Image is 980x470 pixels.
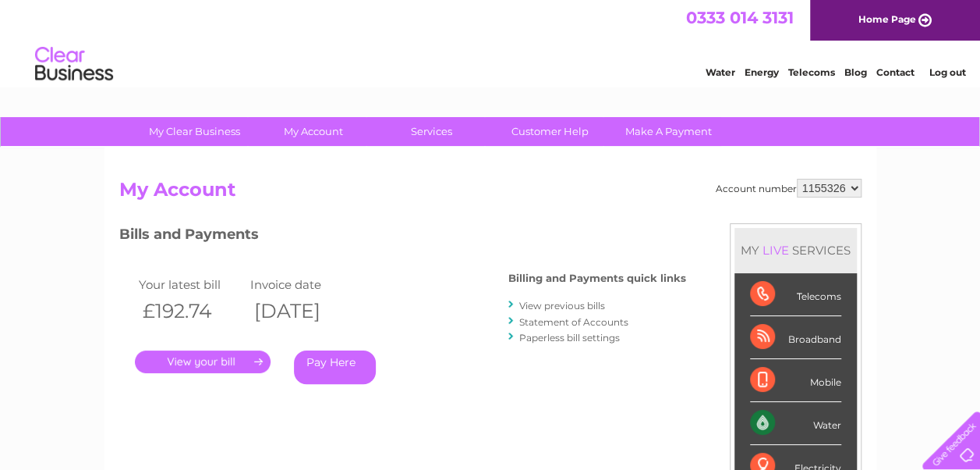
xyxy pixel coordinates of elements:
a: Contact [876,66,915,78]
a: My Clear Business [130,117,259,146]
div: MY SERVICES [734,228,857,272]
a: Water [706,66,735,78]
h3: Bills and Payments [119,223,686,251]
div: Broadband [750,316,841,359]
a: Energy [745,66,779,78]
a: Telecoms [788,66,835,78]
div: Clear Business is a trading name of Verastar Limited (registered in [GEOGRAPHIC_DATA] No. 3667643... [122,9,859,76]
td: Invoice date [246,274,359,295]
a: 0333 014 3131 [686,8,794,27]
a: Customer Help [486,117,614,146]
div: LIVE [759,243,792,258]
div: Water [750,402,841,445]
div: Telecoms [750,273,841,316]
a: Services [367,117,496,146]
th: [DATE] [246,295,359,327]
div: Mobile [750,359,841,402]
div: Account number [716,179,861,198]
a: Pay Here [294,351,376,384]
a: My Account [249,117,377,146]
th: £192.74 [135,295,247,327]
h2: My Account [119,179,861,208]
a: Log out [929,66,965,78]
a: Paperless bill settings [519,332,620,344]
h4: Billing and Payments quick links [508,272,686,284]
td: Your latest bill [135,274,247,295]
a: View previous bills [519,300,605,312]
a: Make A Payment [604,117,733,146]
a: . [135,351,271,373]
a: Blog [844,66,867,78]
a: Statement of Accounts [519,316,628,328]
img: logo.png [34,41,114,88]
